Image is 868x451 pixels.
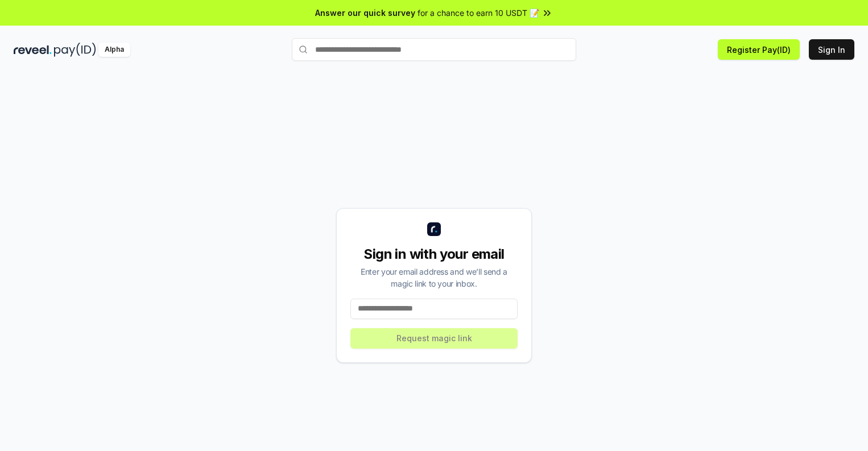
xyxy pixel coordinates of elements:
span: Answer our quick survey [315,7,415,19]
button: Register Pay(ID) [718,39,800,60]
span: for a chance to earn 10 USDT 📝 [418,7,539,19]
div: Sign in with your email [350,245,518,263]
button: Sign In [809,39,854,60]
div: Enter your email address and we’ll send a magic link to your inbox. [350,266,518,289]
img: pay_id [54,43,96,57]
img: reveel_dark [14,43,52,57]
div: Alpha [98,43,130,57]
img: logo_small [427,222,441,236]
